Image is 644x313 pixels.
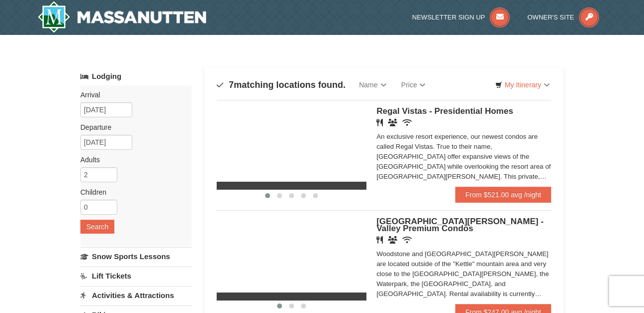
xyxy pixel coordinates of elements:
[37,1,206,33] img: Massanutten Resort Logo
[80,286,192,305] a: Activities & Attractions
[351,75,393,95] a: Name
[528,13,600,21] a: Owner's Site
[217,80,345,90] h4: matching locations found.
[394,75,433,95] a: Price
[80,220,114,234] button: Search
[376,249,551,299] div: Woodstone and [GEOGRAPHIC_DATA][PERSON_NAME] are located outside of the "Kettle" mountain area an...
[455,187,551,203] a: From $521.00 avg /night
[388,236,397,244] i: Banquet Facilities
[376,217,544,233] span: [GEOGRAPHIC_DATA][PERSON_NAME] - Valley Premium Condos
[376,106,513,116] span: Regal Vistas - Presidential Homes
[80,90,184,100] label: Arrival
[80,155,184,165] label: Adults
[412,13,485,21] span: Newsletter Sign Up
[376,132,551,182] div: An exclusive resort experience, our newest condos are called Regal Vistas. True to their name, [G...
[489,77,556,92] a: My Itinerary
[80,247,192,266] a: Snow Sports Lessons
[528,13,575,21] span: Owner's Site
[402,236,412,244] i: Wireless Internet (free)
[229,80,234,90] span: 7
[412,13,510,21] a: Newsletter Sign Up
[402,119,412,126] i: Wireless Internet (free)
[388,119,397,126] i: Banquet Facilities
[376,236,383,244] i: Restaurant
[80,67,192,85] a: Lodging
[80,267,192,285] a: Lift Tickets
[80,187,184,197] label: Children
[376,119,383,126] i: Restaurant
[37,1,206,33] a: Massanutten Resort
[80,122,184,132] label: Departure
